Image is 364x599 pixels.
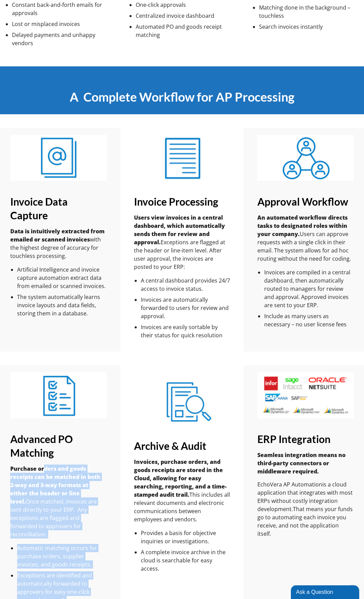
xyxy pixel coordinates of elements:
h3: Invoice Processing [134,195,230,208]
li: Invoices are automatically forwarded to users for review and approval. [141,296,230,320]
strong: Purchase orders and goods receipts can be matched in both 2-way and 3-way formats at either the h... [10,465,100,505]
p: Exceptions are flagged at the header or line-item level. After user approval, the invoices are po... [134,213,230,271]
span: A Complete Workflow for AP Processing [70,89,295,104]
strong: Data is intuitively extracted from emailed or scanned invoices [10,227,105,243]
li: Automated PO and goods receipt matching [136,23,235,39]
b: EchoVera AP Automation [257,481,322,488]
li: Lost or misplaced invoices [12,20,112,28]
p: Once matched, invoices are sent directly to your ERP. Any exceptions are flagged and forwarded to... [10,465,107,538]
li: A central dashboard provides 24/7 access to invoice status. [141,276,230,293]
p: This includes all relevant documents and electronic communications between employees and vendors. [134,458,230,523]
li: Invoices are compiled in a central dashboard, then automatically routed to managers for review an... [264,268,354,309]
p: Users can approve requests with a single click in their email. The system allows for ad hoc routi... [257,213,354,263]
li: One-click approvals [136,1,235,9]
li: A complete invoice archive in the cloud is searchable for easy access. [141,548,230,573]
li: Include as many users as necessary – no user license fees [264,312,354,328]
h3: Invoice Data Capture [10,195,107,222]
li: Centralized invoice dashboard [136,12,235,20]
strong: Users view invoices in a central dashboard, which automatically sends them for review and approval. [134,214,225,246]
p: is a cloud application that integrates with most ERPs without costly integration development. [257,480,354,538]
li: Invoices are easily sortable by their status for quick resolution [141,323,230,339]
li: Constant back-and-forth emails for approvals [12,1,112,17]
li: Matching done in the background – touchless [259,3,359,20]
img: AP Automation [257,372,354,418]
h3: Approval Workflow [257,195,354,208]
li: Artificial Intelligence and invoice capture automation extract data from emailed or scanned invoi... [17,265,107,290]
h3: Archive & Audit [134,439,230,453]
span: That means your funds go to automating each invoice you receive, and not the application itself. [257,505,353,537]
h3: ERP Integration [257,432,354,446]
strong: An automated workflow directs tasks to designated roles within your company. [257,214,348,238]
li: The system automatically learns invoice layouts and data fields, storing them in a database. [17,293,107,317]
li: Delayed payments and unhappy vendors [12,31,112,47]
li: Provides a basis for objective inquiries or investigations. [141,529,230,545]
h3: Advanced PO Matching [10,432,107,459]
iframe: chat widget [291,584,361,599]
li: Automatic matching occurs for purchase orders, supplier invoices, and goods receipts. [17,544,107,569]
strong: Invoices, purchase orders, and goods receipts are stored in the Cloud, allowing for easy searchin... [134,458,227,498]
p: with the highest degree of accuracy for touchless processing. [10,227,107,260]
li: Search invoices instantly [259,23,359,31]
span: Seamless integration means no third-party connectors or middleware required. [257,451,346,475]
